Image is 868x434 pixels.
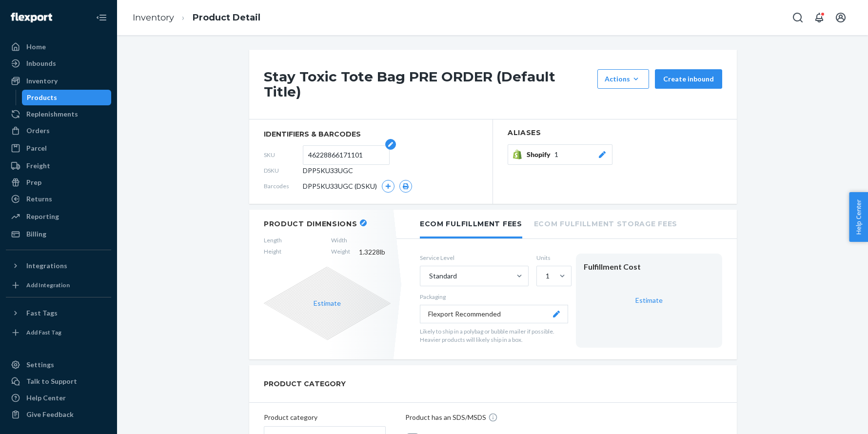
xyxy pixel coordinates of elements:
[6,56,111,71] a: Inbounds
[26,360,54,370] div: Settings
[527,150,554,159] span: Shopify
[6,357,111,373] a: Settings
[6,325,111,340] a: Add Fast Tag
[6,39,111,55] a: Home
[314,298,341,308] button: Estimate
[264,219,357,228] h2: Product Dimensions
[26,212,59,221] div: Reporting
[303,166,353,176] span: DPP5KU33UGC
[125,3,268,32] ol: breadcrumbs
[264,182,303,190] span: Barcodes
[6,390,111,406] a: Help Center
[26,42,46,52] div: Home
[264,69,592,99] h1: Stay Toxic Tote Bag PRE ORDER (Default Title)
[6,226,111,242] a: Billing
[27,93,57,102] div: Products
[420,327,568,344] p: Likely to ship in a polybag or bubble mailer if possible. Heavier products will likely ship in a ...
[359,247,391,257] span: 1.3228 lb
[92,8,111,27] button: Close Navigation
[6,191,111,207] a: Returns
[554,150,558,159] span: 1
[545,271,546,281] input: 1
[26,410,74,419] div: Give Feedback
[420,254,529,262] label: Service Level
[831,8,850,27] button: Open account menu
[429,271,457,281] div: Standard
[508,129,722,137] h2: Aliases
[264,413,386,422] p: Product category
[26,126,50,136] div: Orders
[849,192,868,242] button: Help Center
[809,8,829,27] button: Open notifications
[405,413,486,422] p: Product has an SDS/MSDS
[26,143,47,153] div: Parcel
[26,376,77,386] div: Talk to Support
[420,210,522,238] li: Ecom Fulfillment Fees
[635,296,663,304] a: Estimate
[420,293,568,301] p: Packaging
[584,261,714,273] div: Fulfillment Cost
[264,151,303,159] span: SKU
[264,236,282,244] span: Length
[6,106,111,122] a: Replenishments
[788,8,808,27] button: Open Search Box
[303,181,377,191] span: DPP5KU33UGC (DSKU)
[264,166,303,175] span: DSKU
[420,305,568,323] button: Flexport Recommended
[331,247,350,257] span: Weight
[605,74,642,84] div: Actions
[26,59,56,68] div: Inbounds
[536,254,568,262] label: Units
[133,12,174,23] a: Inventory
[6,258,111,274] button: Integrations
[26,328,61,336] div: Add Fast Tag
[264,375,346,393] h2: PRODUCT CATEGORY
[331,236,350,244] span: Width
[534,210,677,237] li: Ecom Fulfillment Storage Fees
[546,271,550,281] div: 1
[26,178,41,187] div: Prep
[26,308,58,318] div: Fast Tags
[11,13,52,22] img: Flexport logo
[6,407,111,422] button: Give Feedback
[264,129,478,139] span: identifiers & barcodes
[26,261,67,271] div: Integrations
[508,144,612,165] button: Shopify1
[6,73,111,89] a: Inventory
[6,374,111,389] a: Talk to Support
[6,277,111,293] a: Add Integration
[6,123,111,138] a: Orders
[26,393,66,403] div: Help Center
[26,229,46,239] div: Billing
[26,281,70,289] div: Add Integration
[26,161,50,171] div: Freight
[264,247,282,257] span: Height
[26,109,78,119] div: Replenishments
[6,140,111,156] a: Parcel
[26,76,58,86] div: Inventory
[597,69,649,89] button: Actions
[193,12,260,23] a: Product Detail
[26,194,52,204] div: Returns
[6,175,111,190] a: Prep
[6,305,111,321] button: Fast Tags
[655,69,722,89] button: Create inbound
[6,158,111,174] a: Freight
[428,271,429,281] input: Standard
[22,90,112,105] a: Products
[6,209,111,224] a: Reporting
